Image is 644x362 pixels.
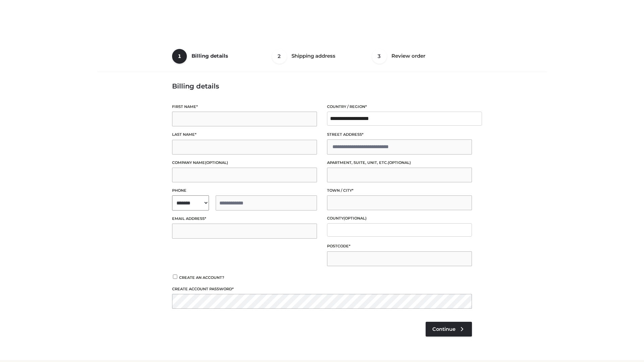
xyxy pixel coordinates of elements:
h3: Billing details [172,82,472,90]
label: First name [172,104,317,110]
label: Email address [172,216,317,222]
span: (optional) [205,160,228,165]
span: 1 [172,49,187,64]
label: Last name [172,131,317,138]
span: Shipping address [291,53,335,59]
label: Country / Region [327,104,472,110]
input: Create an account? [172,275,178,279]
label: Apartment, suite, unit, etc. [327,160,472,166]
label: Company name [172,160,317,166]
label: Create account password [172,286,472,292]
label: Phone [172,187,317,194]
span: Billing details [192,53,228,59]
span: Create an account? [179,275,224,280]
a: Continue [426,322,472,337]
span: Continue [432,326,455,332]
label: Postcode [327,243,472,249]
span: 3 [372,49,387,64]
label: County [327,215,472,222]
label: Town / City [327,187,472,194]
span: Review order [391,53,425,59]
span: (optional) [388,160,411,165]
label: Street address [327,131,472,138]
span: (optional) [343,216,367,221]
span: 2 [272,49,287,64]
